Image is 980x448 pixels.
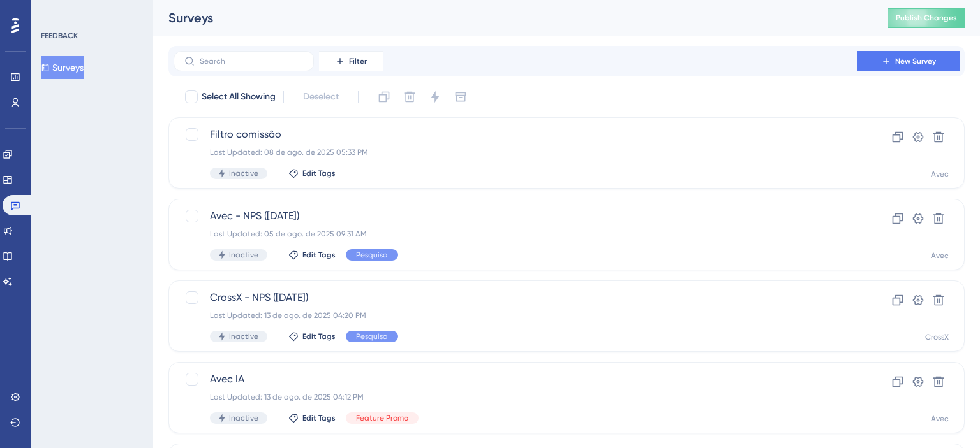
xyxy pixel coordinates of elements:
span: Avec - NPS ([DATE]) [210,208,821,224]
span: Edit Tags [302,250,336,260]
input: Search [200,57,303,66]
div: Avec [931,169,949,179]
div: Last Updated: 13 de ago. de 2025 04:12 PM [210,392,821,402]
div: FEEDBACK [41,31,78,41]
button: Filter [319,51,383,71]
span: Edit Tags [302,331,336,342]
span: Pesquisa [356,250,388,260]
span: Edit Tags [302,168,336,178]
span: CrossX - NPS ([DATE]) [210,290,821,305]
div: Surveys [168,9,856,27]
span: Edit Tags [302,413,336,423]
button: Edit Tags [288,168,336,178]
span: Feature Promo [356,413,408,423]
span: Pesquisa [356,331,388,342]
span: Deselect [303,89,339,105]
span: Inactive [229,331,258,342]
div: Avec [931,414,949,424]
button: Deselect [292,85,350,108]
button: Publish Changes [888,8,965,28]
div: Last Updated: 05 de ago. de 2025 09:31 AM [210,229,821,239]
div: CrossX [925,332,949,342]
button: Edit Tags [288,331,336,342]
span: Filtro comissão [210,127,821,142]
button: Surveys [41,56,84,79]
span: Filter [349,56,367,66]
button: Edit Tags [288,250,336,260]
span: Inactive [229,413,258,423]
span: Avec IA [210,372,821,387]
span: Publish Changes [896,13,957,23]
span: Select All Showing [202,89,276,105]
span: New Survey [895,56,936,66]
div: Last Updated: 13 de ago. de 2025 04:20 PM [210,310,821,321]
button: New Survey [857,51,960,71]
span: Inactive [229,250,258,260]
button: Edit Tags [288,413,336,423]
div: Last Updated: 08 de ago. de 2025 05:33 PM [210,147,821,157]
div: Avec [931,250,949,261]
span: Inactive [229,168,258,178]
